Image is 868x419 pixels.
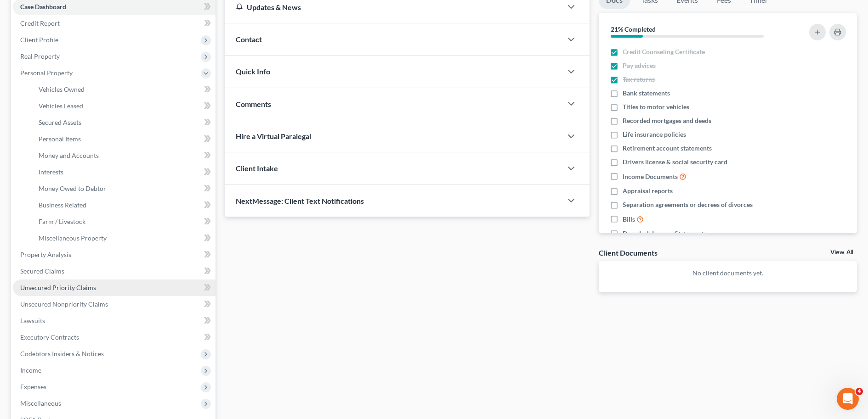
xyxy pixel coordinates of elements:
[20,52,60,60] span: Real Property
[39,118,81,126] span: Secured Assets
[20,383,46,391] span: Expenses
[31,230,216,246] a: Miscellaneous Property
[31,81,216,98] a: Vehicles Owned
[856,388,863,395] span: 4
[39,151,99,159] span: Money and Accounts
[20,366,41,374] span: Income
[623,130,686,139] span: Life insurance policies
[13,263,216,279] a: Secured Claims
[20,69,73,77] span: Personal Property
[236,35,262,44] span: Contact
[39,201,86,209] span: Business Related
[31,98,216,114] a: Vehicles Leased
[623,61,656,70] span: Pay advices
[20,333,79,341] span: Executory Contracts
[236,67,270,76] span: Quick Info
[13,296,216,313] a: Unsecured Nonpriority Claims
[606,268,850,278] p: No client documents yet.
[837,388,859,410] iframe: Intercom live chat
[20,19,60,27] span: Credit Report
[623,116,711,125] span: Recorded mortgages and deeds
[623,144,712,153] span: Retirement account statements
[39,234,107,242] span: Miscellaneous Property
[31,164,216,180] a: Interests
[623,89,670,98] span: Bank statements
[39,184,106,192] span: Money Owed to Debtor
[39,168,63,176] span: Interests
[623,215,635,224] span: Bills
[39,102,83,110] span: Vehicles Leased
[20,251,71,258] span: Property Analysis
[20,300,108,308] span: Unsecured Nonpriority Claims
[830,249,853,256] a: View All
[31,147,216,164] a: Money and Accounts
[623,157,727,167] span: Drivers license & social security card
[31,180,216,197] a: Money Owed to Debtor
[39,85,85,93] span: Vehicles Owned
[39,135,81,143] span: Personal Items
[20,36,58,44] span: Client Profile
[623,172,678,181] span: Income Documents
[236,196,364,205] span: NextMessage: Client Text Notifications
[39,218,85,225] span: Farm / Livestock
[623,200,753,209] span: Separation agreements or decrees of divorces
[31,114,216,131] a: Secured Assets
[13,246,216,263] a: Property Analysis
[236,100,271,108] span: Comments
[20,317,45,324] span: Lawsuits
[623,75,655,84] span: Tax returns
[13,329,216,346] a: Executory Contracts
[20,350,104,358] span: Codebtors Insiders & Notices
[20,399,61,407] span: Miscellaneous
[623,186,673,196] span: Appraisal reports
[31,131,216,147] a: Personal Items
[20,3,66,11] span: Case Dashboard
[236,2,551,12] div: Updates & News
[599,248,658,257] div: Client Documents
[31,197,216,213] a: Business Related
[13,15,216,32] a: Credit Report
[20,267,64,275] span: Secured Claims
[236,164,278,173] span: Client Intake
[623,229,707,238] span: Doordash Income Statements
[611,25,656,33] strong: 21% Completed
[623,102,689,112] span: Titles to motor vehicles
[31,213,216,230] a: Farm / Livestock
[13,313,216,329] a: Lawsuits
[623,47,705,56] span: Credit Counseling Certificate
[20,284,96,291] span: Unsecured Priority Claims
[236,132,311,140] span: Hire a Virtual Paralegal
[13,279,216,296] a: Unsecured Priority Claims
